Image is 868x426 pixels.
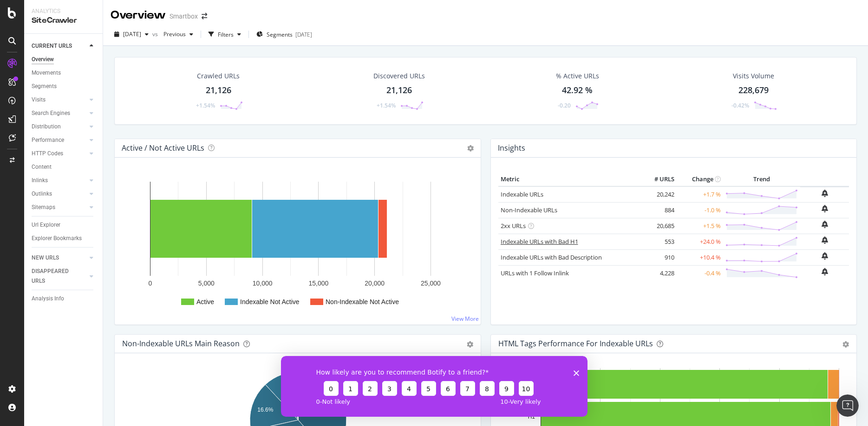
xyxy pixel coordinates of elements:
div: Explorer Bookmarks [32,234,82,243]
a: Indexable URLs with Bad H1 [501,237,578,246]
a: Outlinks [32,189,87,199]
div: SiteCrawler [32,15,95,26]
a: Search Engines [32,108,87,118]
td: +1.5 % [677,218,723,234]
svg: A chart. [122,172,473,317]
div: arrow-right-arrow-left [202,13,207,19]
button: [DATE] [111,27,152,42]
iframe: Enquête de Botify [281,356,587,417]
div: DISAPPEARED URLS [32,267,78,286]
span: 2025 Sep. 1st [123,30,141,38]
a: View More [451,315,479,323]
a: NEW URLS [32,253,87,263]
a: Performance [32,135,87,145]
text: 10,000 [253,280,273,287]
div: Overview [111,7,166,23]
a: HTTP Codes [32,149,87,159]
a: Overview [32,55,96,64]
text: 25,000 [421,280,441,287]
div: % Active URLs [556,71,599,81]
div: Filters [218,31,234,38]
div: HTML Tags Performance for Indexable URLs [498,339,653,348]
div: Movements [32,68,61,78]
div: Sitemaps [32,203,55,212]
a: Analysis Info [32,294,96,304]
div: 42.92 % [562,84,593,96]
span: vs [152,30,160,38]
th: Metric [498,172,640,186]
td: -0.4 % [677,265,723,281]
div: NEW URLS [32,253,59,263]
div: Analysis Info [32,294,64,304]
div: bell-plus [822,205,828,212]
div: [DATE] [295,31,312,38]
a: Content [32,162,96,172]
a: CURRENT URLS [32,41,87,51]
td: 553 [640,234,677,249]
button: Filters [205,27,245,42]
th: Trend [723,172,800,186]
text: H1 [528,413,535,420]
div: Smartbox [170,12,198,21]
span: Segments [267,31,293,38]
div: 21,126 [206,84,231,96]
div: HTTP Codes [32,149,63,159]
div: Crawled URLs [197,71,240,81]
text: Indexable Not Active [240,298,300,305]
div: Url Explorer [32,220,60,230]
text: 20,000 [365,280,385,287]
div: bell-plus [822,221,828,228]
div: -0.42% [731,102,749,109]
div: Visits Volume [733,71,774,81]
text: 0 [149,280,152,287]
text: Non-Indexable Not Active [326,298,399,305]
a: Indexable URLs with Bad Description [501,253,602,261]
div: 21,126 [386,84,412,96]
td: 20,242 [640,186,677,203]
div: bell-plus [822,190,828,197]
div: gear [467,341,473,348]
button: Previous [160,27,197,42]
a: 2xx URLs [501,222,526,230]
div: bell-plus [822,236,828,244]
text: 15,000 [308,280,328,287]
a: URLs with 1 Follow Inlink [501,269,569,277]
h4: Active / Not Active URLs [122,142,204,154]
div: Analytics [32,7,95,15]
i: Options [467,145,474,152]
h4: Insights [498,142,525,154]
a: Url Explorer [32,220,96,230]
div: CURRENT URLS [32,41,72,51]
div: Search Engines [32,108,70,118]
td: +24.0 % [677,234,723,249]
a: Movements [32,68,96,78]
div: Segments [32,82,57,91]
button: Segments[DATE] [253,27,316,42]
text: 5,000 [198,280,215,287]
div: gear [842,341,849,348]
td: 4,228 [640,265,677,281]
td: 884 [640,202,677,218]
div: 228,679 [738,84,769,96]
div: Content [32,162,52,172]
iframe: Intercom live chat [836,394,859,417]
a: Explorer Bookmarks [32,234,96,243]
a: DISAPPEARED URLS [32,267,87,286]
div: Inlinks [32,176,48,185]
div: Performance [32,135,64,145]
